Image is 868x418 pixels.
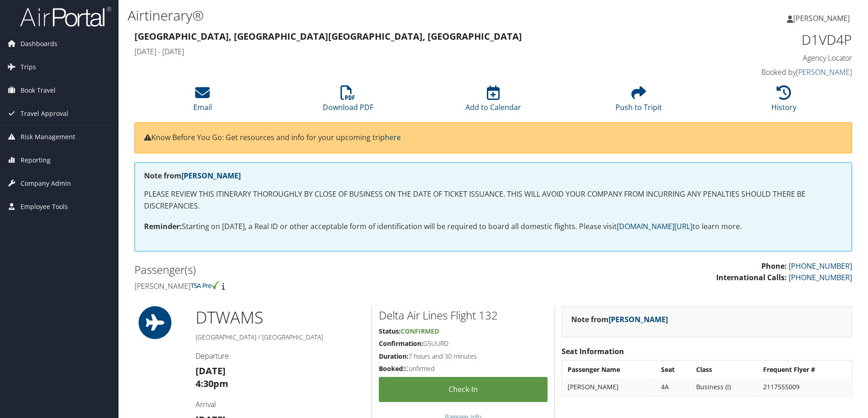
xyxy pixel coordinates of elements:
img: tsa-precheck.png [191,281,220,289]
strong: Note from [571,314,668,324]
span: Reporting [21,149,51,172]
a: [PERSON_NAME] [787,5,859,32]
a: here [385,132,401,142]
th: Frequent Flyer # [759,361,851,378]
strong: Reminder: [144,221,182,231]
th: Class [692,361,758,378]
h4: Agency Locator [683,53,852,63]
a: [PHONE_NUMBER] [789,261,852,271]
th: Seat [656,361,691,378]
strong: [GEOGRAPHIC_DATA], [GEOGRAPHIC_DATA] [GEOGRAPHIC_DATA], [GEOGRAPHIC_DATA] [134,30,522,42]
strong: Confirmation: [379,339,423,348]
strong: International Calls: [716,272,787,282]
strong: Note from [144,171,241,181]
span: Travel Approval [21,102,68,125]
strong: Duration: [379,352,408,361]
h5: [GEOGRAPHIC_DATA] / [GEOGRAPHIC_DATA] [196,333,365,342]
h1: Airtinerary® [128,6,615,25]
strong: Seat Information [562,346,624,356]
strong: Status: [379,327,401,335]
span: Trips [21,56,36,78]
h5: G5UURD [379,339,548,348]
span: Employee Tools [21,195,68,218]
th: Passenger Name [563,361,656,378]
p: PLEASE REVIEW THIS ITINERARY THOROUGHLY BY CLOSE OF BUSINESS ON THE DATE OF TICKET ISSUANCE. THIS... [144,188,842,212]
h5: 7 hours and 30 minutes [379,352,548,361]
strong: [DATE] [196,365,226,377]
span: Book Travel [21,79,56,102]
a: [DOMAIN_NAME][URL] [617,221,692,231]
td: Business (I) [692,379,758,395]
a: Add to Calendar [465,90,521,112]
a: [PERSON_NAME] [796,67,852,77]
span: Confirmed [401,327,439,335]
span: Dashboards [21,32,57,55]
h2: Passenger(s) [134,262,486,277]
td: 4A [656,379,691,395]
img: airportal-logo.png [20,6,111,27]
span: Risk Management [21,125,75,148]
a: [PERSON_NAME] [609,314,668,324]
h4: [DATE] - [DATE] [134,47,669,57]
p: Starting on [DATE], a Real ID or other acceptable form of identification will be required to boar... [144,221,842,233]
a: Push to Tripit [615,90,662,112]
strong: Booked: [379,364,405,373]
strong: 4:30pm [196,377,228,390]
h4: Departure [196,351,365,361]
span: [PERSON_NAME] [793,13,850,23]
a: History [771,90,796,112]
h4: Booked by [683,67,852,77]
a: [PERSON_NAME] [181,171,241,181]
a: Check-in [379,377,548,402]
td: [PERSON_NAME] [563,379,656,395]
a: Download PDF [323,90,373,112]
a: Email [193,90,212,112]
h2: Delta Air Lines Flight 132 [379,308,548,323]
h1: D1VD4P [683,30,852,49]
a: [PHONE_NUMBER] [789,272,852,282]
p: Know Before You Go: Get resources and info for your upcoming trip [144,132,842,144]
span: Company Admin [21,172,71,195]
h1: DTW AMS [196,306,365,329]
strong: Phone: [761,261,787,271]
h4: Arrival [196,399,365,409]
h5: Confirmed [379,364,548,373]
h4: [PERSON_NAME] [134,281,486,291]
td: 2117555009 [759,379,851,395]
